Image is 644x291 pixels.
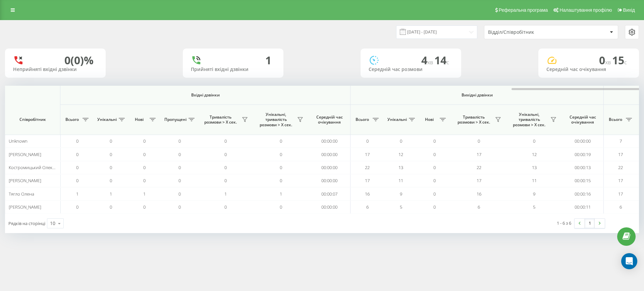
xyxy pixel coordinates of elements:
span: 1 [280,191,282,197]
span: 17 [365,151,370,157]
span: 0 [178,177,181,184]
span: 0 [143,177,146,184]
span: c [446,59,449,66]
div: 0 (0)% [64,54,94,67]
span: 0 [143,138,146,144]
span: Нові [421,117,438,122]
span: Співробітник [11,117,54,122]
td: 00:00:07 [309,187,351,200]
span: 0 [110,151,112,157]
span: 0 [143,204,146,210]
span: 1 [76,191,78,197]
span: 0 [224,164,227,170]
div: Середній час розмови [369,67,453,72]
span: хв [605,59,612,66]
span: 0 [280,164,282,170]
span: 0 [280,151,282,157]
span: 17 [618,151,623,157]
span: 17 [477,177,481,184]
span: 0 [178,191,181,197]
span: 0 [433,138,436,144]
td: 00:00:00 [309,201,351,214]
td: 00:00:19 [562,148,604,161]
span: 15 [612,53,627,67]
span: 0 [76,138,78,144]
td: 00:00:00 [562,135,604,148]
span: Рядків на сторінці [8,220,45,226]
span: 9 [400,191,402,197]
span: Тривалість розмови > Х сек. [454,115,493,125]
span: 16 [365,191,370,197]
span: 16 [477,191,481,197]
span: [PERSON_NAME] [9,151,41,157]
span: 0 [280,204,282,210]
span: Унікальні [97,117,117,122]
span: 0 [224,151,227,157]
span: 0 [433,151,436,157]
span: 12 [532,151,537,157]
span: 0 [280,138,282,144]
span: Унікальні, тривалість розмови > Х сек. [257,112,295,128]
span: 0 [178,204,181,210]
span: 7 [620,138,622,144]
span: 5 [400,204,402,210]
td: 00:00:11 [562,201,604,214]
td: 00:00:00 [309,161,351,174]
span: 17 [365,177,370,184]
span: Вихідні дзвінки [366,92,588,98]
a: 1 [585,219,595,228]
span: Вхідні дзвінки [78,92,333,98]
span: Вихід [623,7,635,13]
span: Unknown [9,138,28,144]
span: Нові [131,117,148,122]
span: 0 [110,138,112,144]
span: 0 [143,151,146,157]
span: 0 [76,164,78,170]
span: 22 [477,164,481,170]
span: 6 [366,204,369,210]
span: c [624,59,627,66]
span: 9 [533,191,535,197]
span: 17 [618,191,623,197]
span: 13 [398,164,403,170]
span: Середній час очікування [314,115,345,125]
span: 0 [433,177,436,184]
span: 0 [224,138,227,144]
span: Всього [354,117,371,122]
td: 00:00:00 [309,135,351,148]
div: Відділ/Співробітник [488,29,568,35]
span: 0 [280,177,282,184]
span: Унікальні, тривалість розмови > Х сек. [510,112,548,128]
span: Тривалість розмови > Х сек. [201,115,240,125]
span: 17 [477,151,481,157]
span: 5 [533,204,535,210]
span: 11 [532,177,537,184]
span: 13 [532,164,537,170]
span: Всього [64,117,80,122]
span: 12 [398,151,403,157]
span: 22 [365,164,370,170]
span: 4 [421,53,434,67]
span: 0 [76,204,78,210]
span: 0 [110,204,112,210]
div: 1 - 6 з 6 [557,220,571,226]
td: 00:00:00 [309,148,351,161]
span: 0 [178,164,181,170]
span: 0 [178,151,181,157]
span: 6 [478,204,480,210]
div: Open Intercom Messenger [621,253,637,269]
span: 0 [110,164,112,170]
span: 0 [433,191,436,197]
span: 0 [224,204,227,210]
span: Налаштування профілю [559,7,612,13]
span: 17 [618,177,623,184]
span: 0 [478,138,480,144]
span: 11 [398,177,403,184]
span: Костромицький Олександр [9,164,64,170]
span: [PERSON_NAME] [9,177,41,184]
td: 00:00:00 [309,174,351,187]
span: хв [427,59,434,66]
span: 14 [434,53,449,67]
span: Пропущені [164,117,186,122]
span: 0 [400,138,402,144]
